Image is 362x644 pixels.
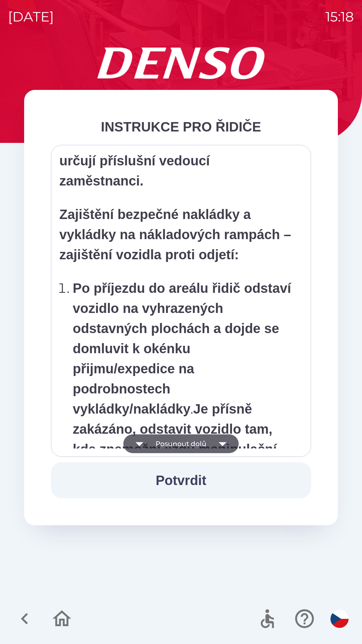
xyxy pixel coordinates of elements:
[59,133,275,188] strong: Pořadí aut při nakládce i vykládce určují příslušní vedoucí zaměstnanci.
[51,117,311,137] div: INSTRUKCE PRO ŘIDIČE
[123,434,239,453] button: Posunout dolů
[325,7,354,27] p: 15:18
[73,278,293,540] p: . Řidič je povinen při nájezdu na rampu / odjezdu z rampy dbát instrukcí od zaměstnanců skladu.
[8,7,54,27] p: [DATE]
[51,462,311,498] button: Potvrdit
[330,610,349,628] img: cs flag
[24,47,338,79] img: Logo
[59,207,291,262] strong: Zajištění bezpečné nakládky a vykládky na nákladových rampách – zajištění vozidla proti odjetí:
[73,281,291,416] strong: Po příjezdu do areálu řidič odstaví vozidlo na vyhrazených odstavných plochách a dojde se domluvi...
